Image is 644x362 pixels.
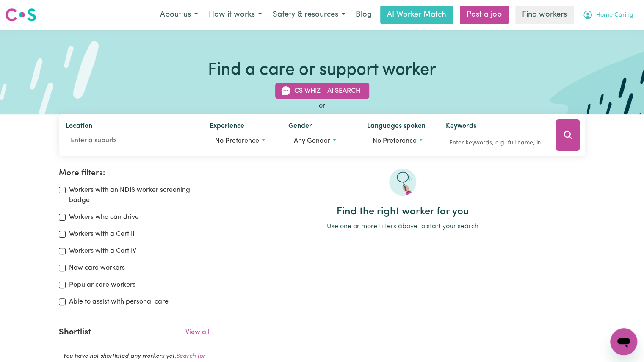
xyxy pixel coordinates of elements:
button: Search [556,119,580,151]
h2: Shortlist [59,327,91,337]
label: Location [66,121,92,133]
span: Any gender [294,138,330,144]
div: or [59,101,586,111]
button: Safety & resources [267,6,351,24]
a: Post a job [460,6,509,24]
a: Find workers [515,6,574,24]
button: Worker language preferences [367,133,432,149]
a: AI Worker Match [380,6,453,24]
label: Able to assist with personal care [69,297,169,307]
label: Popular care workers [69,280,135,290]
a: View all [185,329,210,336]
label: Keywords [446,121,476,133]
h1: Find a care or support worker [208,60,436,80]
label: Gender [288,121,312,133]
label: New care workers [69,263,125,273]
button: CS Whiz - AI Search [275,83,369,99]
button: About us [155,6,203,24]
label: Workers with a Cert IV [69,246,136,256]
input: Enter a suburb [66,133,196,148]
label: Languages spoken [367,121,426,133]
label: Workers who can drive [69,212,139,222]
img: Careseekers logo [5,7,36,22]
iframe: Button to launch messaging window [610,328,637,355]
button: Worker experience options [210,133,275,149]
h2: Find the right worker for you [220,206,585,218]
span: Home Caring [596,11,633,20]
button: How it works [203,6,267,24]
h2: More filters: [59,169,210,178]
span: No preference [215,138,259,144]
input: Enter keywords, e.g. full name, interests [446,136,544,149]
label: Experience [210,121,244,133]
label: Workers with a Cert III [69,229,136,239]
button: My Account [577,6,639,24]
a: Careseekers logo [5,5,36,25]
p: Use one or more filters above to start your search [220,221,585,232]
a: Blog [351,6,377,24]
label: Workers with an NDIS worker screening badge [69,185,210,205]
button: Worker gender preference [288,133,354,149]
span: No preference [373,138,417,144]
